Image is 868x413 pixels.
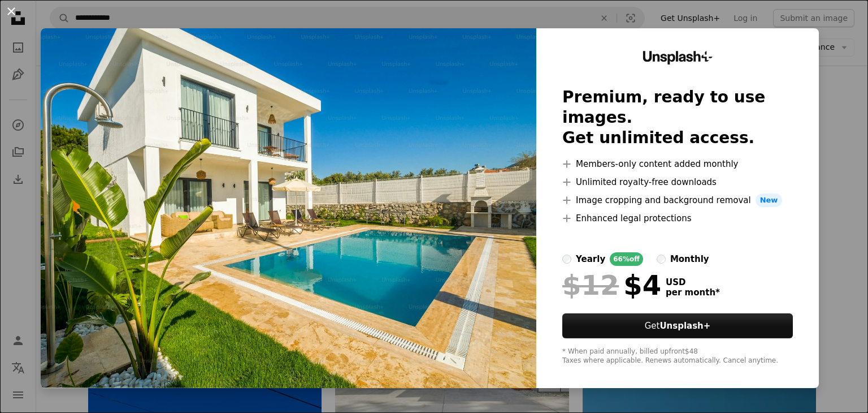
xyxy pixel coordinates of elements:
[562,270,619,300] span: $12
[659,321,710,331] strong: Unsplash+
[562,212,793,225] li: Enhanced legal protections
[562,270,661,300] div: $4
[610,252,643,266] div: 66% off
[666,287,720,298] span: per month *
[562,347,793,365] div: * When paid annually, billed upfront $48 Taxes where applicable. Renews automatically. Cancel any...
[562,87,793,148] h2: Premium, ready to use images. Get unlimited access.
[562,255,571,264] input: yearly66%off
[756,193,783,207] span: New
[562,313,793,338] button: GetUnsplash+
[562,157,793,171] li: Members-only content added monthly
[562,193,793,207] li: Image cropping and background removal
[576,252,605,266] div: yearly
[670,252,709,266] div: monthly
[657,255,666,264] input: monthly
[562,175,793,189] li: Unlimited royalty-free downloads
[666,277,720,287] span: USD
